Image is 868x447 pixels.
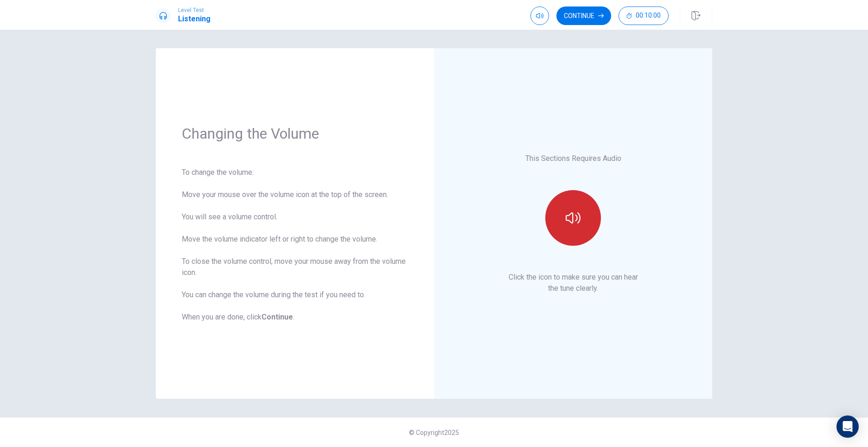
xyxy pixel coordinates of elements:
p: Click the icon to make sure you can hear the tune clearly. [509,272,638,294]
button: Continue [556,6,611,25]
span: © Copyright 2025 [409,429,459,436]
h1: Listening [178,13,211,25]
div: To change the volume: Move your mouse over the volume icon at the top of the screen. You will see... [182,167,408,323]
span: 00:10:00 [636,12,661,19]
button: 00:10:00 [619,6,669,25]
span: Level Test [178,7,211,13]
b: Continue [262,313,293,321]
div: Open Intercom Messenger [836,415,859,438]
h1: Changing the Volume [182,124,408,143]
p: This Sections Requires Audio [525,153,621,164]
